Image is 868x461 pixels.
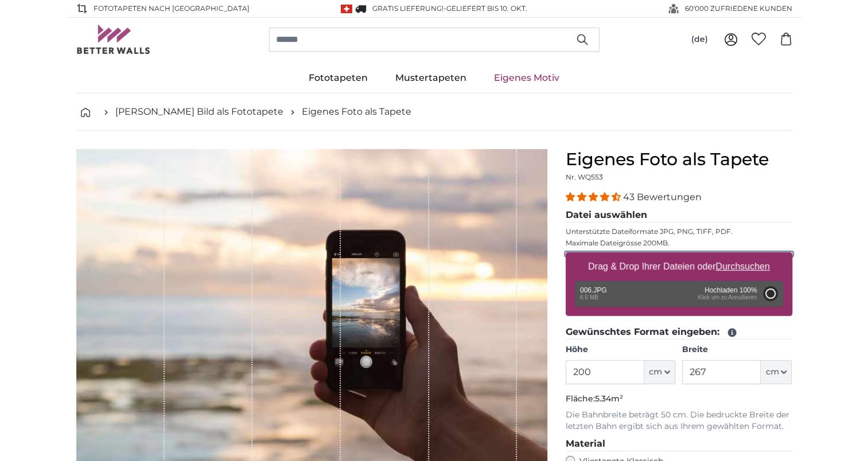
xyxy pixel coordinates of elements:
label: Drag & Drop Ihrer Dateien oder [583,255,774,278]
span: cm [649,366,662,378]
span: Geliefert bis 10. Okt. [446,4,527,13]
span: - [443,4,527,13]
button: (de) [682,29,717,50]
span: Nr. WQ553 [566,173,603,181]
span: 43 Bewertungen [623,192,702,202]
img: Schweiz [341,5,352,13]
span: 5.34m² [595,393,623,404]
span: GRATIS Lieferung! [372,4,443,13]
legend: Gewünschtes Format eingeben: [566,325,792,339]
u: Durchsuchen [715,261,769,271]
p: Die Bahnbreite beträgt 50 cm. Die bedruckte Breite der letzten Bahn ergibt sich aus Ihrem gewählt... [566,409,792,432]
a: Eigenes Foto als Tapete [302,105,411,119]
button: cm [761,360,792,384]
label: Breite [682,344,792,355]
legend: Material [566,437,792,451]
a: Mustertapeten [382,63,480,93]
span: 4.40 stars [566,192,623,202]
p: Unterstützte Dateiformate JPG, PNG, TIFF, PDF. [566,227,792,236]
span: cm [765,366,779,378]
p: Fläche: [566,393,792,405]
legend: Datei auswählen [566,208,792,222]
p: Maximale Dateigrösse 200MB. [566,239,792,248]
span: Fototapeten nach [GEOGRAPHIC_DATA] [94,3,250,14]
a: Fototapeten [295,63,382,93]
a: Eigenes Motiv [480,63,573,93]
a: [PERSON_NAME] Bild als Fototapete [115,105,283,119]
button: cm [644,360,675,384]
h1: Eigenes Foto als Tapete [566,149,792,170]
span: 60'000 ZUFRIEDENE KUNDEN [685,3,792,14]
nav: breadcrumbs [76,93,792,131]
img: Betterwalls [76,25,151,54]
label: Höhe [566,344,675,355]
